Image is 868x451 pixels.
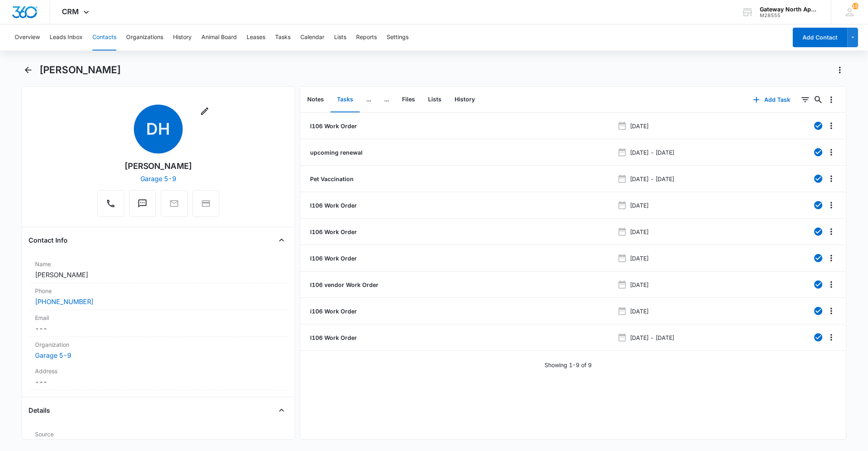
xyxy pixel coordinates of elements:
[28,256,288,283] div: Name[PERSON_NAME]
[630,228,649,236] p: [DATE]
[28,235,68,245] h4: Contact Info
[28,283,288,310] div: Phone[PHONE_NUMBER]
[275,24,291,50] button: Tasks
[630,254,649,263] p: [DATE]
[28,310,288,337] div: Email---
[760,6,819,13] div: account name
[799,93,812,106] button: Filters
[630,280,649,289] p: [DATE]
[630,201,649,210] p: [DATE]
[129,203,156,210] a: Text
[201,24,237,50] button: Animal Board
[630,333,675,342] p: [DATE] - [DATE]
[825,172,838,185] button: Overflow Menu
[35,367,281,375] label: Address
[134,105,183,153] span: DH
[825,199,838,212] button: Overflow Menu
[308,333,357,342] a: I106 Work Order
[630,175,675,183] p: [DATE] - [DATE]
[308,307,357,315] a: i106 Work Order
[825,304,838,317] button: Overflow Menu
[630,148,675,157] p: [DATE] - [DATE]
[356,24,377,50] button: Reports
[275,234,288,247] button: Close
[92,24,116,50] button: Contacts
[28,363,288,390] div: Address---
[833,63,846,77] button: Actions
[308,228,357,236] a: I106 Work Order
[852,3,859,9] span: 155
[630,122,649,130] p: [DATE]
[825,146,838,159] button: Overflow Menu
[422,87,448,112] button: Lists
[62,7,79,16] span: CRM
[28,405,50,415] h4: Details
[247,24,265,50] button: Leases
[15,24,40,50] button: Overview
[330,87,360,112] button: Tasks
[812,93,825,106] button: Search...
[35,313,281,322] label: Email
[22,63,34,77] button: Back
[300,24,324,50] button: Calendar
[825,119,838,132] button: Overflow Menu
[308,175,354,183] a: Pet Vaccination
[825,252,838,265] button: Overflow Menu
[173,24,192,50] button: History
[760,13,819,18] div: account id
[825,225,838,238] button: Overflow Menu
[387,24,409,50] button: Settings
[825,331,838,344] button: Overflow Menu
[35,324,281,333] dd: ---
[35,297,94,307] a: [PHONE_NUMBER]
[35,260,281,268] label: Name
[308,280,378,289] a: I106 vendor Work Order
[35,377,281,387] dd: ---
[35,340,281,349] label: Organization
[308,201,357,210] a: I106 Work Order
[852,3,859,9] div: notifications count
[275,404,288,417] button: Close
[630,307,649,315] p: [DATE]
[745,90,799,109] button: Add Task
[126,24,163,50] button: Organizations
[378,87,396,112] button: ...
[35,270,281,280] dd: [PERSON_NAME]
[97,190,124,217] button: Call
[825,278,838,291] button: Overflow Menu
[396,87,422,112] button: Files
[129,190,156,217] button: Text
[50,24,83,50] button: Leads Inbox
[125,160,192,172] div: [PERSON_NAME]
[308,122,357,130] a: I106 Work Order
[448,87,481,112] button: History
[308,148,363,157] a: upcoming renewal
[301,87,330,112] button: Notes
[35,287,281,295] label: Phone
[28,337,288,363] div: OrganizationGarage 5-9
[97,203,124,210] a: Call
[793,28,848,47] button: Add Contact
[140,175,177,183] a: Garage 5-9
[35,351,71,359] a: Garage 5-9
[39,64,121,76] h1: [PERSON_NAME]
[544,361,592,369] p: Showing 1-9 of 9
[360,87,378,112] button: ...
[825,93,838,106] button: Overflow Menu
[308,254,357,263] a: I106 Work Order
[334,24,346,50] button: Lists
[35,430,281,438] label: Source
